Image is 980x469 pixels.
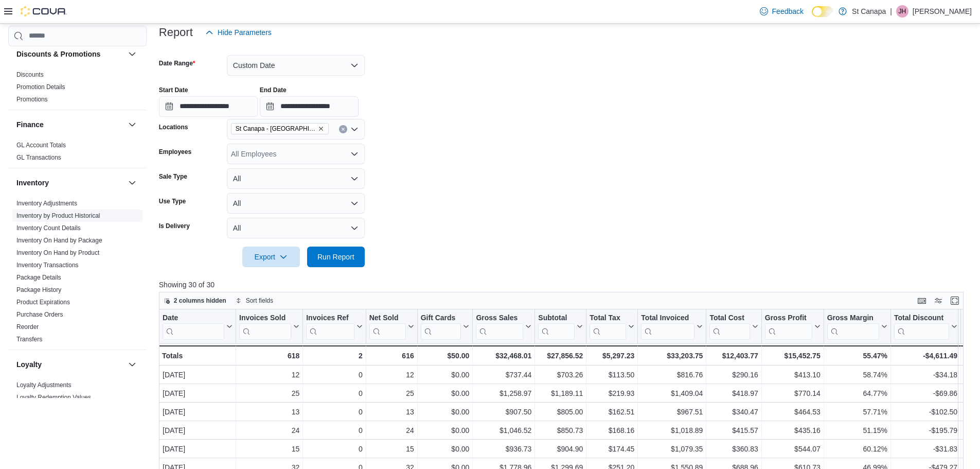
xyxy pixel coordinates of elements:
button: Enter fullscreen [949,294,961,307]
a: Promotions [16,96,48,103]
span: Inventory Count Details [16,224,81,232]
span: Loyalty Adjustments [16,381,72,389]
div: 51.15% [827,424,887,437]
div: $219.93 [590,387,634,399]
button: Open list of options [350,125,359,133]
p: St Canapa [852,5,886,18]
span: Inventory On Hand by Product [16,249,99,257]
div: [DATE] [163,406,233,418]
div: 25 [239,387,299,399]
div: Discounts & Promotions [8,68,147,110]
label: Is Delivery [159,222,190,230]
button: Inventory [16,178,124,188]
div: 64.77% [827,387,887,399]
div: $340.47 [709,406,758,418]
input: Press the down key to open a popover containing a calendar. [159,96,258,117]
div: $1,258.97 [476,387,531,399]
a: Package Details [16,274,61,281]
div: Gross Profit [765,313,812,339]
input: Dark Mode [812,6,833,17]
div: -$34.18 [894,369,957,381]
img: Cova [21,6,67,16]
span: Dark Mode [812,17,812,18]
span: Inventory On Hand by Package [16,236,102,245]
div: $703.26 [538,369,583,381]
span: Loyalty Redemption Values [16,393,91,402]
div: $5,297.23 [590,350,634,362]
div: 55.47% [827,350,887,362]
h3: Finance [16,119,44,130]
div: $737.44 [476,369,531,381]
button: Discounts & Promotions [16,49,124,59]
button: Date [163,313,233,339]
div: $1,079.35 [641,443,703,455]
span: Package Details [16,273,61,282]
a: Reorder [16,323,39,331]
div: Subtotal [538,313,575,323]
div: $0.00 [421,443,470,455]
div: Net Sold [369,313,405,323]
label: Start Date [159,86,188,94]
span: Run Report [317,252,354,262]
button: Total Tax [590,313,634,339]
button: Invoices Ref [306,313,362,339]
span: Promotions [16,95,48,103]
div: Total Tax [590,313,626,339]
button: Total Cost [709,313,758,339]
a: Inventory by Product Historical [16,212,100,219]
span: Sort fields [246,297,273,305]
button: Gross Profit [765,313,821,339]
a: Inventory Transactions [16,262,79,269]
div: $904.90 [538,443,583,455]
div: 0 [306,406,362,418]
div: Net Sold [369,313,405,339]
div: [DATE] [163,443,233,455]
div: $907.50 [476,406,531,418]
div: Invoices Ref [306,313,354,339]
div: 618 [239,350,299,362]
div: $850.73 [538,424,583,437]
div: -$69.86 [894,387,957,399]
p: Showing 30 of 30 [159,280,972,290]
span: JH [899,5,906,18]
div: $967.51 [641,406,703,418]
a: Promotion Details [16,83,65,91]
label: Date Range [159,59,195,67]
div: Invoices Sold [239,313,291,323]
div: Gross Sales [476,313,523,323]
div: $1,046.52 [476,424,531,437]
span: St Canapa - Santa Teresa [231,123,329,134]
div: $113.50 [590,369,634,381]
div: 60.12% [827,443,887,455]
div: Total Cost [709,313,750,339]
button: Subtotal [538,313,583,339]
div: Gross Margin [827,313,879,323]
div: Invoices Ref [306,313,354,323]
div: [DATE] [163,369,233,381]
div: $33,203.75 [641,350,703,362]
div: $0.00 [421,406,470,418]
button: Net Sold [369,313,414,339]
div: -$102.50 [894,406,957,418]
div: Inventory [8,197,147,350]
div: Total Discount [894,313,949,339]
span: Reorder [16,323,39,331]
span: Export [248,247,294,267]
div: Subtotal [538,313,575,339]
div: 0 [306,369,362,381]
div: Totals [162,350,233,362]
div: 0 [306,387,362,399]
div: Date [163,313,224,323]
div: Total Invoiced [641,313,694,323]
button: 2 columns hidden [159,294,230,307]
div: [DATE] [163,387,233,399]
div: [DATE] [163,424,233,437]
span: Hide Parameters [218,27,272,38]
div: $544.07 [765,443,821,455]
div: $816.76 [641,369,703,381]
button: All [227,168,365,189]
div: 13 [239,406,299,418]
a: Transfers [16,336,42,343]
button: Clear input [339,125,347,133]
